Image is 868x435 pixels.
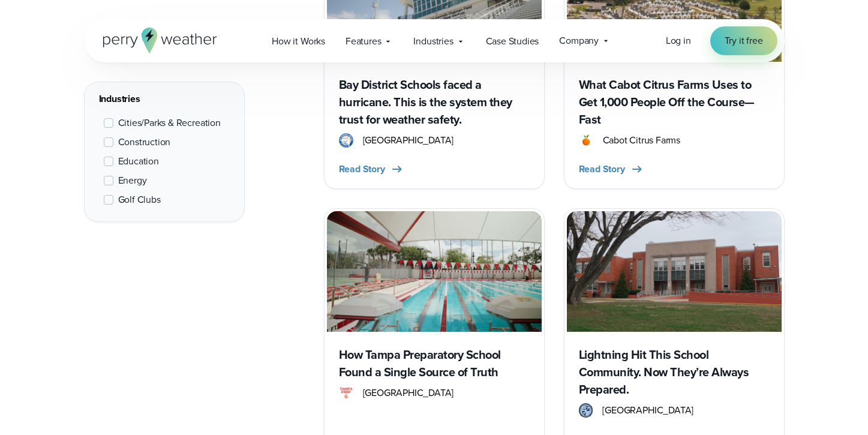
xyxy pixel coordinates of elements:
[339,386,353,400] img: Tampa Prep logo
[262,29,335,53] a: How it Works
[339,162,385,176] span: Read Story
[99,92,230,106] div: Industries
[603,133,681,148] span: Cabot Citrus Farms
[118,116,221,130] span: Cities/Parks & Recreation
[602,403,693,418] span: [GEOGRAPHIC_DATA]
[413,34,453,49] span: Industries
[339,133,353,148] img: Bay District Schools Logo
[579,403,593,418] img: West Orange High School
[486,34,539,49] span: Case Studies
[363,133,454,148] span: [GEOGRAPHIC_DATA]
[118,135,171,149] span: Construction
[666,34,691,48] a: Log in
[567,211,782,332] img: West Orange High School
[272,34,325,49] span: How it Works
[579,133,593,148] img: cabot citrus golf
[327,211,542,332] img: Tampa preparatory school
[579,162,625,176] span: Read Story
[579,76,770,128] h3: What Cabot Citrus Farms Uses to Get 1,000 People Off the Course—Fast
[339,346,530,381] h3: How Tampa Preparatory School Found a Single Source of Truth
[579,346,770,398] h3: Lightning Hit This School Community. Now They’re Always Prepared.
[710,26,777,55] a: Try it free
[579,162,644,176] button: Read Story
[725,34,763,48] span: Try it free
[118,173,147,188] span: Energy
[346,34,382,49] span: Features
[666,34,691,47] span: Log in
[339,162,404,176] button: Read Story
[559,34,599,48] span: Company
[339,76,530,128] h3: Bay District Schools faced a hurricane. This is the system they trust for weather safety.
[118,154,159,169] span: Education
[118,193,161,207] span: Golf Clubs
[476,29,549,53] a: Case Studies
[363,386,454,400] span: [GEOGRAPHIC_DATA]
